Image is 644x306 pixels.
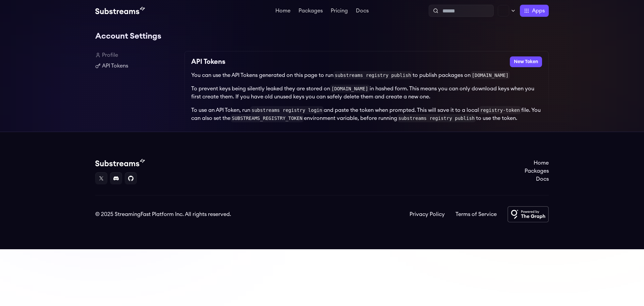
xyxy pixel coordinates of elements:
[455,210,497,218] a: Terms of Service
[333,71,413,79] code: substreams registry publish
[250,106,324,114] code: substreams registry login
[329,8,349,15] a: Pricing
[479,106,521,114] code: registry-token
[410,210,445,218] a: Privacy Policy
[525,159,549,167] a: Home
[274,8,292,15] a: Home
[191,85,542,101] p: To prevent keys being silently leaked they are stored on in hashed form. This means you can only ...
[525,167,549,175] a: Packages
[230,114,304,122] code: SUBSTREAMS_REGISTRY_TOKEN
[510,56,542,67] button: New Token
[355,8,370,15] a: Docs
[525,175,549,183] a: Docs
[95,210,231,218] div: © 2025 StreamingFast Platform Inc. All rights reserved.
[498,5,509,16] img: Profile
[95,62,179,70] a: API Tokens
[191,56,225,67] h2: API Tokens
[95,30,549,43] h1: Account Settings
[95,51,179,59] a: Profile
[95,159,145,167] img: Substream's logo
[330,85,370,93] code: [DOMAIN_NAME]
[191,106,542,122] p: To use an API Token, run and paste the token when prompted. This will save it to a local file. Yo...
[191,71,542,79] p: You can use the API Tokens generated on this page to run to publish packages on
[95,7,145,15] img: Substream's logo
[532,7,545,15] span: Apps
[507,206,549,222] img: Powered by The Graph
[397,114,476,122] code: substreams registry publish
[471,71,510,79] code: [DOMAIN_NAME]
[297,8,324,15] a: Packages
